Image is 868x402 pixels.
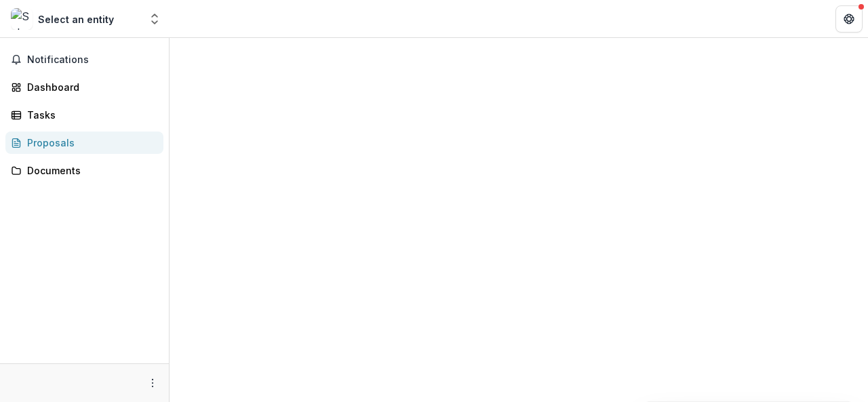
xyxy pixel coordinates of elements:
[27,136,153,150] div: Proposals
[38,12,114,26] div: Select an entity
[27,80,153,94] div: Dashboard
[11,8,33,30] img: Select an entity
[145,5,164,33] button: Open entity switcher
[27,163,153,178] div: Documents
[5,132,163,154] a: Proposals
[27,108,153,122] div: Tasks
[144,375,161,391] button: More
[5,104,163,126] a: Tasks
[27,54,158,66] span: Notifications
[5,49,163,71] button: Notifications
[5,76,163,98] a: Dashboard
[5,159,163,182] a: Documents
[835,5,863,33] button: Get Help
